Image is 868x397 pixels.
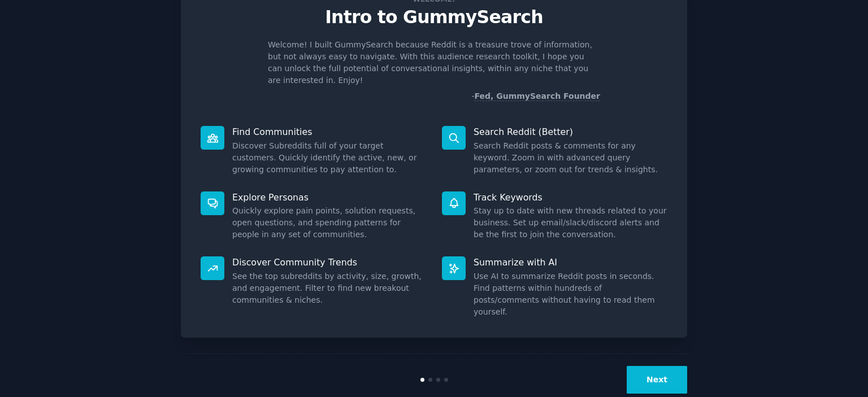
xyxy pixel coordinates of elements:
[474,91,600,101] a: Fed, GummySearch Founder
[268,39,600,86] p: Welcome! I built GummySearch because Reddit is a treasure trove of information, but not always ea...
[232,126,426,138] p: Find Communities
[471,90,600,102] div: -
[193,7,675,27] p: Intro to GummySearch
[232,191,426,203] p: Explore Personas
[232,271,426,306] dd: See the top subreddits by activity, size, growth, and engagement. Filter to find new breakout com...
[474,126,667,138] p: Search Reddit (Better)
[474,140,667,176] dd: Search Reddit posts & comments for any keyword. Zoom in with advanced query parameters, or zoom o...
[474,205,667,241] dd: Stay up to date with new threads related to your business. Set up email/slack/discord alerts and ...
[232,205,426,241] dd: Quickly explore pain points, solution requests, open questions, and spending patterns for people ...
[474,271,667,318] dd: Use AI to summarize Reddit posts in seconds. Find patterns within hundreds of posts/comments with...
[232,256,426,268] p: Discover Community Trends
[474,191,667,203] p: Track Keywords
[232,140,426,176] dd: Discover Subreddits full of your target customers. Quickly identify the active, new, or growing c...
[627,366,687,394] button: Next
[474,256,667,268] p: Summarize with AI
